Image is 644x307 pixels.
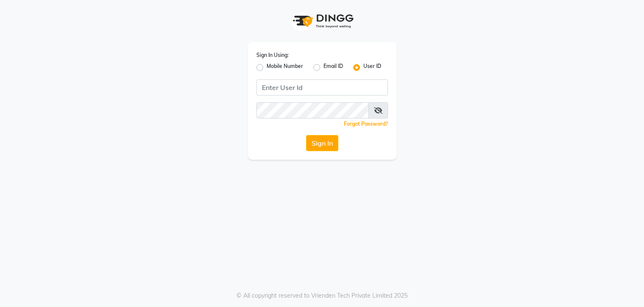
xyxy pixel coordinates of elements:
[267,62,303,73] label: Mobile Number
[256,102,369,118] input: Username
[323,62,343,73] label: Email ID
[306,135,338,151] button: Sign In
[344,121,388,127] a: Forgot Password?
[363,62,381,73] label: User ID
[256,79,388,96] input: Username
[256,51,289,59] label: Sign In Using:
[288,8,356,34] img: logo1.svg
